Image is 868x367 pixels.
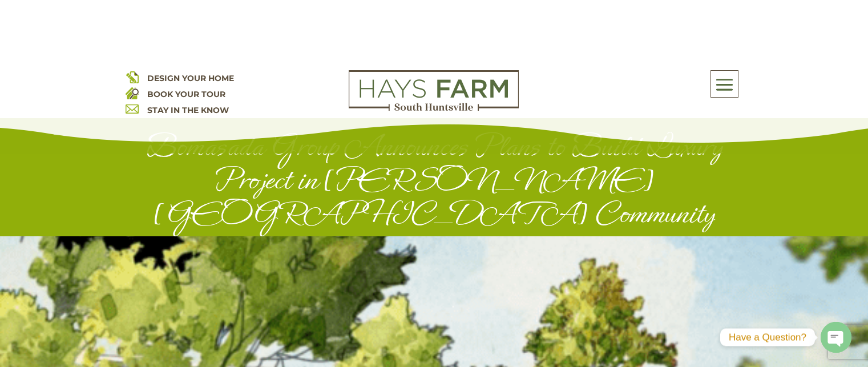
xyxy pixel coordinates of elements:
a: hays farm homes huntsville development [349,103,519,114]
a: BOOK YOUR TOUR [147,89,225,99]
h1: Bomasada Group Announces Plans to Build Luxury Project in [PERSON_NAME][GEOGRAPHIC_DATA] Community [126,130,742,236]
a: STAY IN THE KNOW [147,105,229,115]
a: DESIGN YOUR HOME [147,73,234,83]
img: Logo [349,70,519,111]
img: design your home [126,70,139,83]
img: book your home tour [126,86,139,99]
